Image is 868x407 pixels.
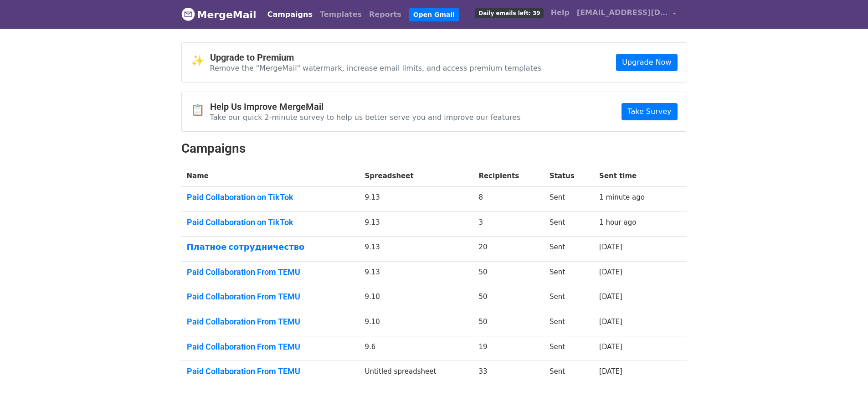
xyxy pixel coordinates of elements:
[475,8,543,18] span: Daily emails left: 39
[409,8,459,21] a: Open Gmail
[544,336,594,361] td: Sent
[187,317,354,327] a: Paid Collaboration From TEMU
[210,113,521,122] p: Take our quick 2-minute survey to help us better serve you and improve our features
[187,342,354,352] a: Paid Collaboration From TEMU
[187,292,354,302] a: Paid Collaboration From TEMU
[360,165,473,187] th: Spreadsheet
[544,311,594,336] td: Sent
[599,218,636,227] a: 1 hour ago
[599,343,622,351] a: [DATE]
[544,187,594,212] td: Sent
[473,286,544,311] td: 50
[594,165,672,187] th: Sent time
[544,286,594,311] td: Sent
[473,336,544,361] td: 19
[264,5,316,24] a: Campaigns
[187,267,354,277] a: Paid Collaboration From TEMU
[473,311,544,336] td: 50
[599,268,622,276] a: [DATE]
[616,54,677,71] a: Upgrade Now
[599,193,645,201] a: 1 minute ago
[181,5,257,24] a: MergeMail
[544,361,594,386] td: Sent
[547,4,573,22] a: Help
[187,366,354,376] a: Paid Collaboration From TEMU
[599,367,622,376] a: [DATE]
[360,311,473,336] td: 9.10
[187,192,354,202] a: Paid Collaboration on TikTok
[187,217,354,227] a: Paid Collaboration on TikTok
[360,237,473,262] td: 9.13
[360,187,473,212] td: 9.13
[191,54,210,67] span: ✨
[473,165,544,187] th: Recipients
[544,165,594,187] th: Status
[473,261,544,286] td: 50
[473,187,544,212] td: 8
[473,237,544,262] td: 20
[210,52,542,63] h4: Upgrade to Premium
[316,5,365,24] a: Templates
[360,336,473,361] td: 9.6
[360,211,473,237] td: 9.13
[599,293,622,301] a: [DATE]
[472,4,547,22] a: Daily emails left: 39
[365,5,405,24] a: Reports
[573,4,680,25] a: [EMAIL_ADDRESS][DOMAIN_NAME]
[181,7,195,21] img: MergeMail logo
[599,318,622,326] a: [DATE]
[544,211,594,237] td: Sent
[473,361,544,386] td: 33
[210,63,542,73] p: Remove the "MergeMail" watermark, increase email limits, and access premium templates
[577,7,668,18] span: [EMAIL_ADDRESS][DOMAIN_NAME]
[473,211,544,237] td: 3
[544,237,594,262] td: Sent
[621,103,677,120] a: Take Survey
[187,242,354,252] a: Платное сотрудничество
[191,103,210,117] span: 📋
[360,361,473,386] td: Untitled spreadsheet
[210,101,521,112] h4: Help Us Improve MergeMail
[360,286,473,311] td: 9.10
[181,165,360,187] th: Name
[181,141,687,156] h2: Campaigns
[360,261,473,286] td: 9.13
[544,261,594,286] td: Sent
[599,243,622,251] a: [DATE]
